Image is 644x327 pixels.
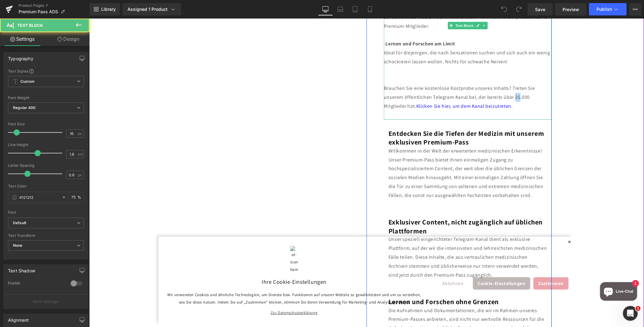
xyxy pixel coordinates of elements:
[363,3,377,15] a: Mobile
[318,3,333,15] a: Desktop
[4,294,88,309] button: More settings
[8,233,84,238] div: Text Transform
[13,243,23,248] b: None
[299,111,455,128] strong: Entdecken Sie die Tiefen der Medizin mit unserem exklusiven Premium-Pass
[563,6,579,13] span: Preview
[33,299,57,304] p: More settings
[78,152,83,156] span: em
[8,265,35,273] div: Text Shadow
[333,3,348,15] a: Laptop
[8,281,64,287] div: Enable
[101,6,116,12] span: Library
[69,192,84,203] div: %
[629,3,642,15] button: More
[327,84,422,91] a: Klicken Sie hier, um dem Kanal beizutreten
[20,79,35,84] b: Custom
[17,23,43,28] span: Text Block
[78,132,83,136] span: px
[295,65,463,92] div: Brauchen Sie eine kostenlose Kostprobe unseres Inhalts? Treten Sie unserem öffentlichen Telegram-...
[295,30,463,48] div: Ideal für diejenigen, die nach Sensationen suchen und sich auch ein wenig schockieren lassen woll...
[19,3,89,8] a: Product Pages
[46,32,91,46] a: Design
[295,21,463,30] div: -
[498,3,510,15] button: Undo
[299,199,454,217] b: Exklusiver Content, nicht zugänglich auf üblichen Plattformen
[299,217,458,261] p: Unser speziell eingerichteter Telegram-Kanal dient als exklusive Plattform, auf der wir die inten...
[623,306,638,321] iframe: Intercom live chat
[299,279,410,288] b: Lernen und Forschen ohne Grenzen
[127,6,176,12] div: Assigned 1 Product
[19,194,59,201] input: Color
[348,3,363,15] a: Tablet
[89,3,120,15] a: New Library
[636,306,641,311] span: 1
[19,9,58,14] span: Premium Pass ADS
[13,220,26,226] i: Default
[596,7,612,12] span: Publish
[513,3,525,15] button: Redo
[8,314,29,323] div: Alignment
[555,3,587,15] a: Preview
[8,184,84,188] div: Text Color
[589,3,627,15] button: Publish
[535,6,545,13] span: Save
[8,69,84,73] div: Text Styles
[8,96,84,100] div: Font Weight
[8,122,84,126] div: Font Size
[299,128,458,182] p: Willkommen in der Welt der erweiterten medizinischen Erkenntnisse! Unser Premium-Pass bietet Ihne...
[13,105,36,110] b: Regular 400
[365,3,385,11] span: Text Block
[8,163,84,168] div: Letter Spacing
[8,143,84,147] div: Line Height
[8,52,33,61] div: Typography
[78,173,83,177] span: px
[297,22,366,28] strong: Lernen und Forschen am Limit
[8,210,84,215] div: Font
[392,3,399,11] a: Expand / Collapse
